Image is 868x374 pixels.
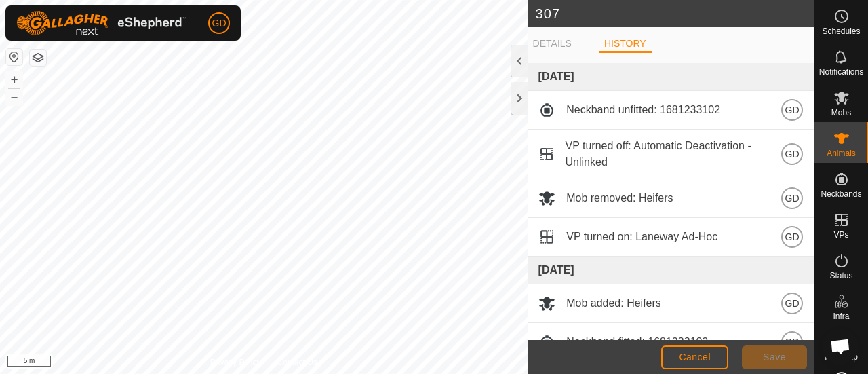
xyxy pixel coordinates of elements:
button: + [6,71,22,88]
h2: 307 [536,5,814,22]
span: Notifications [819,68,863,76]
a: Privacy Policy [210,356,261,369]
span: Save [763,352,786,362]
button: Map Layers [30,50,46,66]
span: VP turned on: Laneway Ad-Hoc [566,229,717,245]
span: [DATE] [538,264,574,276]
span: Mobs [831,109,851,117]
span: Neckband fitted: 1681233102 [566,334,708,350]
span: GD [785,335,800,350]
span: GD [785,296,800,311]
span: Infra [833,312,849,320]
span: GD [785,102,800,117]
span: GD [785,191,800,206]
span: Neckbands [821,190,861,198]
span: GD [785,147,800,162]
li: HISTORY [599,37,652,53]
span: Neckband unfitted: 1681233102 [566,102,720,118]
span: Schedules [822,27,860,35]
span: VP turned off: Automatic Deactivation - Unlinked [566,138,781,170]
button: Reset Map [6,49,22,65]
span: GD [212,16,226,31]
span: [DATE] [538,71,574,82]
button: Cancel [661,345,728,369]
span: VPs [833,231,848,239]
span: Mob added: Heifers [566,295,661,312]
a: Contact Us [277,356,317,369]
span: Heatmap [825,353,858,361]
span: Animals [827,149,856,157]
span: GD [785,229,800,244]
span: Status [829,272,852,280]
button: Save [742,345,807,369]
span: Mob removed: Heifers [566,190,673,206]
span: Cancel [679,352,711,362]
img: Gallagher Logo [16,11,186,35]
button: – [6,89,22,105]
li: DETAILS [528,37,577,51]
div: Open chat [822,328,859,364]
